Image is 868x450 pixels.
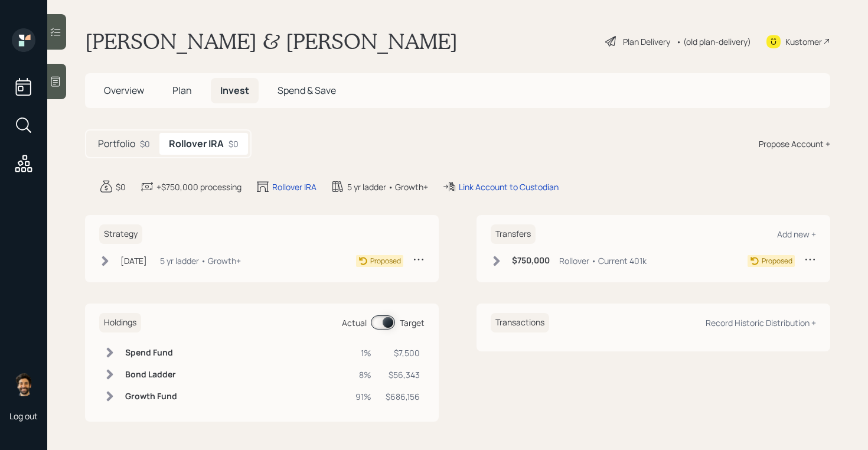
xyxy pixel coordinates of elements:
h6: $750,000 [512,256,550,266]
h6: Strategy [99,224,142,244]
div: $686,156 [386,390,420,403]
div: $0 [229,138,239,150]
div: Plan Delivery [623,35,670,48]
div: Proposed [370,256,401,266]
div: Rollover • Current 401k [559,255,647,267]
h6: Holdings [99,313,141,332]
h6: Transfers [491,224,536,244]
div: [DATE] [120,255,147,267]
h5: Portfolio [98,138,135,149]
div: +$750,000 processing [156,181,242,193]
div: Record Historic Distribution + [706,317,816,328]
div: Rollover IRA [272,181,316,193]
div: 5 yr ladder • Growth+ [160,255,241,267]
div: $0 [140,138,150,150]
div: Actual [342,317,367,329]
div: Propose Account + [759,138,830,150]
div: Log out [9,410,38,422]
div: Target [400,317,425,329]
div: $7,500 [386,347,420,359]
div: $56,343 [386,369,420,381]
div: Add new + [777,229,816,240]
span: Spend & Save [278,84,336,97]
div: 5 yr ladder • Growth+ [347,181,428,193]
h6: Spend Fund [125,348,177,358]
div: 91% [355,390,371,403]
div: 8% [355,369,371,381]
span: Plan [172,84,192,97]
img: eric-schwartz-headshot.png [12,373,35,396]
div: Link Account to Custodian [459,181,559,193]
div: • (old plan-delivery) [676,35,751,48]
h6: Bond Ladder [125,370,177,380]
h6: Growth Fund [125,392,177,402]
div: Kustomer [785,35,822,48]
h1: [PERSON_NAME] & [PERSON_NAME] [85,28,458,54]
span: Overview [104,84,144,97]
div: 1% [355,347,371,359]
h5: Rollover IRA [169,138,224,149]
h6: Transactions [491,313,549,332]
div: $0 [116,181,126,193]
div: Proposed [762,256,792,266]
span: Invest [220,84,249,97]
